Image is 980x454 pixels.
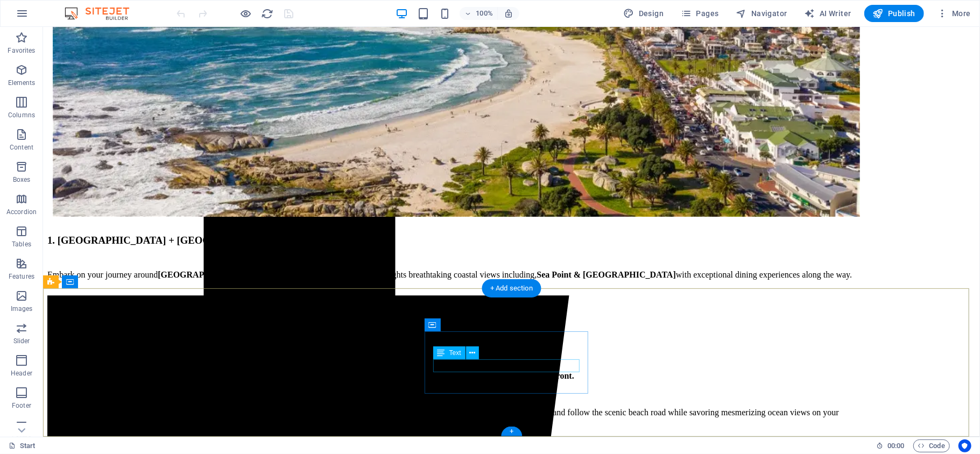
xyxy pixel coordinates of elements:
p: Header [11,369,32,378]
div: + [501,427,522,436]
button: Code [913,439,950,452]
p: Accordion [6,208,37,216]
button: Design [619,5,668,22]
p: Features [9,272,34,281]
h6: Session time [876,439,905,452]
p: Elements [8,79,36,87]
img: Editor Logo [62,7,143,20]
div: Design (Ctrl+Alt+Y) [619,5,668,22]
p: Favorites [8,46,35,55]
span: : [895,442,897,450]
i: Reload page [262,8,274,20]
span: More [937,8,971,19]
span: Design [624,8,664,19]
p: Boxes [13,175,31,184]
i: On resize automatically adjust zoom level to fit chosen device. [504,9,513,18]
span: 00 00 [887,439,904,452]
button: Click here to leave preview mode and continue editing [239,7,252,20]
span: Text [449,350,461,356]
button: More [933,5,975,22]
button: AI Writer [800,5,856,22]
p: Slider [13,337,30,345]
span: AI Writer [805,8,851,19]
p: Content [10,143,33,152]
button: 100% [460,7,498,20]
button: Usercentrics [958,439,971,452]
button: Navigator [732,5,792,22]
span: Pages [681,8,718,19]
p: Tables [12,240,31,249]
div: + Add section [482,279,541,297]
p: Footer [12,401,31,410]
p: Columns [8,111,35,119]
h6: 100% [476,7,493,20]
span: Code [918,439,945,452]
button: Pages [676,5,723,22]
button: reload [261,7,274,20]
span: Publish [873,8,915,19]
a: Click to cancel selection. Double-click to open Pages [9,439,36,452]
p: Images [11,304,33,313]
button: Publish [864,5,924,22]
span: Navigator [736,8,787,19]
